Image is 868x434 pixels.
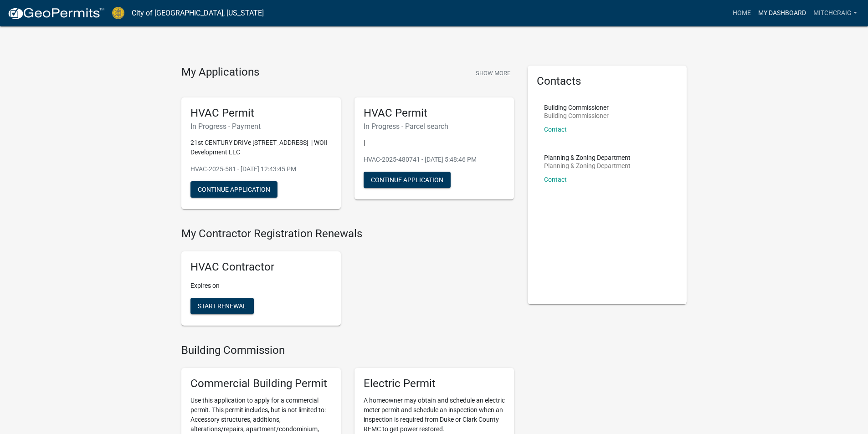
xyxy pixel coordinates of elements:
p: Planning & Zoning Department [544,154,631,161]
h5: Contacts [537,75,678,88]
a: Home [729,5,755,22]
a: My Dashboard [755,5,810,22]
h5: HVAC Permit [190,107,332,120]
h5: HVAC Contractor [190,260,332,274]
h4: My Applications [181,66,259,79]
p: Building Commissioner [544,104,609,111]
button: Continue Application [190,181,277,198]
p: Expires on [190,281,332,291]
a: Contact [544,176,567,183]
p: A homeowner may obtain and schedule an electric meter permit and schedule an inspection when an i... [364,396,505,434]
h4: Building Commission [181,344,514,357]
a: City of [GEOGRAPHIC_DATA], [US_STATE] [132,5,264,21]
button: Start Renewal [190,298,254,314]
img: City of Jeffersonville, Indiana [112,7,124,19]
p: 21st CENTURY DRIVe [STREET_ADDRESS] | WOII Development LLC [190,138,332,157]
h4: My Contractor Registration Renewals [181,227,514,240]
h6: In Progress - Payment [190,122,332,131]
button: Show More [472,66,514,81]
p: | [364,138,505,148]
h6: In Progress - Parcel search [364,122,505,131]
p: HVAC-2025-480741 - [DATE] 5:48:46 PM [364,155,505,164]
h5: Commercial Building Permit [190,377,332,390]
p: Planning & Zoning Department [544,163,631,169]
a: mitchcraig [810,5,861,22]
span: Start Renewal [198,302,247,310]
p: HVAC-2025-581 - [DATE] 12:43:45 PM [190,164,332,174]
h5: Electric Permit [364,377,505,390]
button: Continue Application [364,172,451,188]
p: Building Commissioner [544,112,609,119]
a: Contact [544,126,567,133]
h5: HVAC Permit [364,107,505,120]
wm-registration-list-section: My Contractor Registration Renewals [181,227,514,333]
